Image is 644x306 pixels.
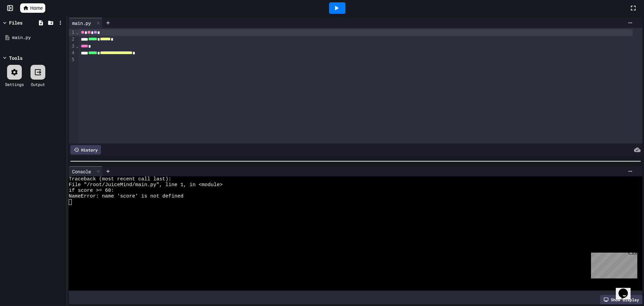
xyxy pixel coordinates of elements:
div: 5 [69,56,75,63]
div: Tools [9,54,22,61]
span: NameError: name 'score' is not defined [69,193,183,199]
div: Chat with us now!Close [3,3,46,43]
div: main.py [69,19,94,27]
span: Fold line [75,30,79,35]
div: 2 [69,36,75,43]
span: File "/root/JuiceMind/main.py", line 1, in <module> [69,182,223,188]
div: Settings [5,81,24,87]
div: Files [9,19,22,26]
div: Show display [600,295,642,304]
span: Fold line [75,43,79,49]
div: main.py [69,18,103,28]
div: Output [31,81,45,87]
div: 3 [69,43,75,50]
div: 4 [69,50,75,56]
div: Console [69,168,94,175]
a: Home [20,3,45,13]
span: Home [30,5,43,11]
span: if score >= 60: [69,188,114,193]
div: History [70,145,101,155]
span: Traceback (most recent call last): [69,176,171,182]
div: main.py [12,34,64,41]
iframe: chat widget [588,250,637,278]
div: 1 [69,29,75,36]
iframe: chat widget [616,279,637,299]
div: Console [69,166,103,176]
